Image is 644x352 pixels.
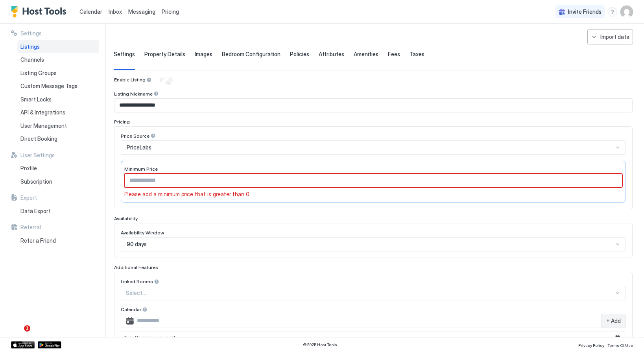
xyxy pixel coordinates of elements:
a: Custom Message Tags [17,79,99,93]
span: Messaging [128,8,155,15]
a: Listing Groups [17,66,99,80]
iframe: Intercom notifications message [6,276,163,331]
a: App Store [11,341,35,348]
span: Calendar [79,8,102,15]
span: Custom Message Tags [20,83,78,90]
span: Minimum Price [124,166,158,172]
span: Price Source [121,133,149,139]
span: Smart Locks [20,96,52,103]
span: [URL][DOMAIN_NAME] [124,335,175,341]
span: Referral [20,224,41,231]
span: API & Integrations [20,109,65,116]
span: Listing Groups [20,70,57,77]
a: Calendar [79,7,102,16]
div: User profile [620,6,633,18]
a: Data Export [17,205,99,218]
a: Channels [17,53,99,66]
a: Listings [17,40,99,53]
span: 1 [24,325,30,332]
div: Import data [600,33,629,41]
span: Property Details [144,51,185,58]
span: Taxes [410,51,424,58]
a: Terms Of Use [607,341,633,349]
a: Google Play Store [38,341,61,348]
a: Host Tools Logo [11,6,70,18]
span: Inbox [109,8,122,15]
span: Direct Booking [20,135,57,142]
iframe: Intercom live chat [8,325,27,344]
a: Direct Booking [17,132,99,146]
a: Privacy Policy [578,341,604,349]
span: 90 days [127,241,147,248]
span: Policies [290,51,309,58]
span: Availability [114,216,138,221]
span: © 2025 Host Tools [303,342,337,347]
span: Data Export [20,208,51,215]
div: menu [608,7,617,17]
a: Messaging [128,7,155,16]
span: Privacy Policy [578,343,604,348]
span: Attributes [319,51,344,58]
span: Listing Nickname [114,91,153,97]
button: Remove [613,333,622,343]
span: + Add [606,317,621,324]
span: Terms Of Use [607,343,633,348]
span: Please add a minimum price that is greater than 0. [124,191,251,198]
span: Export [20,194,37,201]
button: Import data [587,29,633,44]
span: Pricing [162,8,179,15]
span: Fees [388,51,400,58]
span: Profile [20,165,37,172]
span: Settings [20,30,42,37]
span: User Management [20,122,67,129]
span: Additional Features [114,264,158,270]
a: Smart Locks [17,93,99,106]
span: Pricing [114,119,130,125]
span: Listings [20,43,40,50]
input: Input Field [114,99,632,112]
span: Images [195,51,212,58]
span: Invite Friends [568,8,602,15]
a: Subscription [17,175,99,188]
input: Input Field [125,174,622,187]
span: Bedroom Configuration [222,51,280,58]
span: PriceLabs [127,144,151,151]
span: Channels [20,56,44,63]
span: Availability Window [121,230,164,236]
span: Refer a Friend [20,237,56,244]
span: Settings [114,51,135,58]
a: Profile [17,162,99,175]
a: API & Integrations [17,106,99,119]
span: Enable Listing [114,77,146,83]
a: User Management [17,119,99,133]
span: User Settings [20,152,55,159]
a: Refer a Friend [17,234,99,247]
span: Subscription [20,178,52,185]
input: Input Field [134,314,601,328]
span: Amenities [354,51,378,58]
a: Inbox [109,7,122,16]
